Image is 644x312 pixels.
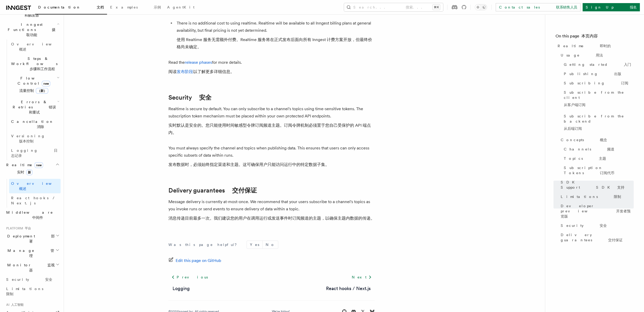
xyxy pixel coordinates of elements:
font: 订阅 [621,81,628,85]
button: Realtimenew实时新 [4,160,61,179]
a: Delivery guarantees 交付保证 [168,187,257,194]
span: Errors & Retries [9,99,57,115]
font: 实时默认是安全的。您只能使用时间敏感型令牌订阅频道主题。订阅令牌机制必须置于您自己受保护的 API 端点内。 [168,123,371,135]
span: new [42,81,50,86]
a: AgentKit [164,2,198,14]
span: Security [561,223,607,228]
a: Publishing 出版 [562,69,634,78]
h4: On this page [556,33,634,41]
a: Usage 用法 [559,51,634,60]
font: 搜索... [406,5,425,9]
span: Monitor [4,262,56,273]
a: Developer preview 开发者预览版 [559,201,634,221]
a: Security 安全 [4,275,61,284]
font: 安全 [199,94,211,101]
span: Delivery guarantees [561,232,634,243]
a: Logging [173,285,190,292]
span: Limitations [6,287,59,296]
a: Security 安全 [559,221,634,230]
span: Middleware [4,210,61,220]
p: Realtime is secure by default. You can only subscribe to a channel's topics using time-sensitive ... [168,105,375,138]
font: 实时 [17,170,32,174]
span: SDK Support [561,180,634,190]
font: 频道 [607,147,614,151]
span: Edit this page on GitHub [176,257,221,264]
font: 版本控制 [19,139,34,143]
font: 即时的 [600,44,611,48]
a: Documentation 文档 [35,2,107,14]
a: Next [349,273,375,282]
span: Topics [564,156,606,161]
span: new [35,162,43,168]
font: 用法 [596,53,603,57]
span: Cancellation [9,119,62,129]
span: Platform [4,226,31,230]
span: Developer preview [561,203,634,219]
a: Topics 主题 [562,154,634,163]
font: 主题 [599,156,606,161]
a: Contact sales 联系销售人员 [496,3,581,11]
span: Channels [564,147,614,152]
span: 新 [26,170,32,175]
a: Subscription Tokens 订阅代币 [562,163,634,178]
font: 消息传递目前最多一次。我们建议您的用户在调用运行或发送事件时订阅频道的主题，以确保主题内数据的传递。 [168,216,375,221]
button: Inngest Functions 摄取功能 [4,20,61,39]
font: 概念 [600,138,607,142]
font: 订阅代币 [600,171,614,175]
font: 入门 [624,62,631,67]
font: 中间件 [32,215,43,220]
span: Flow Control [9,76,57,95]
font: 消除 [37,125,44,129]
span: Examples [110,5,161,9]
a: Realtime 即时的 [556,41,634,51]
p: You must always specify the channel and topics when publishing data. This ensures that users can ... [168,145,375,170]
kbd: ⌘K [433,5,440,10]
li: There is no additional cost to using realtime. Realtime will be available to all Inngest billing ... [175,20,375,53]
button: Search... 搜索...⌘K [344,3,443,11]
span: Subscribing [564,81,628,86]
a: Sign Up 报名 [583,3,640,11]
font: 发布数据时，必须始终指定渠道和主题。这可确保用户只能访问运行中的特定数据子集。 [168,162,329,167]
a: Limitations 限制 [4,284,61,299]
font: 概述 [19,47,26,51]
font: 出版 [614,72,621,76]
span: Usage [561,53,603,58]
a: Delivery guarantees 交付保证 [559,230,634,245]
a: Channels 频道 [562,145,634,154]
a: Previous [168,273,211,282]
font: 安全 [45,277,52,282]
span: Overview [11,42,72,51]
a: React hooks / Next.js [9,193,61,208]
font: 本页内容 [581,34,598,38]
font: 概述 [19,187,26,191]
div: Realtimenew实时新 [4,179,61,208]
div: Inngest Functions 摄取功能 [4,39,61,160]
button: Cancellation 消除 [9,117,61,131]
p: Message delivery is currently at-most-once. We recommend that your users subscribe to a channel's... [168,198,375,224]
a: Limitations 限制 [559,192,634,201]
span: （新） [36,88,48,94]
a: 发布阶段 [177,69,193,74]
button: Yes [247,241,262,249]
a: release phases [185,60,212,65]
span: AI [4,303,23,307]
font: 人工智能 [11,303,23,307]
span: Subscribe from the client [564,90,634,109]
button: No [263,241,278,249]
font: 流量控制 [19,89,48,93]
button: Middleware 中间件 [4,208,61,222]
font: 交付保证 [608,238,623,242]
span: Versioning [11,134,53,143]
span: Logging [11,148,58,158]
a: Subscribing 订阅 [562,78,634,88]
font: 示例 [154,5,161,9]
span: React hooks / Next.js [11,196,57,205]
button: Manage 管理 [4,246,61,260]
span: Steps & Workflows [9,56,66,71]
button: Flow Controlnew流量控制（新） [9,74,61,97]
a: Versioning 版本控制 [9,131,61,146]
font: 从客户端订阅 [564,103,585,107]
font: 文档 [97,5,104,9]
a: Edit this page on GitHub [168,257,221,264]
button: Steps & Workflows 步骤和工作流程 [9,54,61,74]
